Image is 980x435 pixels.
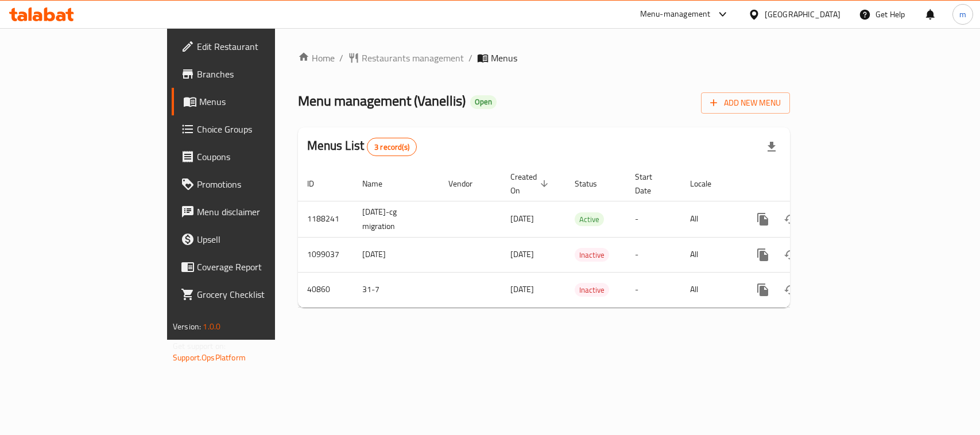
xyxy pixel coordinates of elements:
[353,272,439,307] td: 31-7
[307,137,417,156] h2: Menus List
[777,241,804,269] button: Change Status
[510,170,552,197] span: Created On
[348,51,464,65] a: Restaurants management
[575,283,609,297] span: Inactive
[510,211,534,226] span: [DATE]
[172,143,331,170] a: Coupons
[367,142,416,153] span: 3 record(s)
[681,237,740,272] td: All
[307,177,329,191] span: ID
[172,60,331,88] a: Branches
[298,88,466,114] span: Menu management ( Vanellis )
[575,248,609,262] div: Inactive
[172,253,331,281] a: Coverage Report
[510,282,534,297] span: [DATE]
[468,51,472,65] li: /
[575,283,609,297] div: Inactive
[197,288,321,301] span: Grocery Checklist
[626,201,681,237] td: -
[172,198,331,226] a: Menu disclaimer
[777,276,804,304] button: Change Status
[448,177,487,191] span: Vendor
[197,150,321,164] span: Coupons
[749,205,777,233] button: more
[626,272,681,307] td: -
[362,177,397,191] span: Name
[197,40,321,53] span: Edit Restaurant
[681,201,740,237] td: All
[777,205,804,233] button: Change Status
[367,138,417,156] div: Total records count
[353,201,439,237] td: [DATE]-cg migration
[758,133,785,161] div: Export file
[197,260,321,274] span: Coverage Report
[199,95,321,108] span: Menus
[681,272,740,307] td: All
[959,8,966,21] span: m
[640,7,711,21] div: Menu-management
[765,8,840,21] div: [GEOGRAPHIC_DATA]
[749,241,777,269] button: more
[172,170,331,198] a: Promotions
[172,281,331,308] a: Grocery Checklist
[197,177,321,191] span: Promotions
[353,237,439,272] td: [DATE]
[740,166,869,201] th: Actions
[626,237,681,272] td: -
[575,212,604,226] div: Active
[197,205,321,219] span: Menu disclaimer
[172,33,331,60] a: Edit Restaurant
[635,170,667,197] span: Start Date
[172,226,331,253] a: Upsell
[339,51,343,65] li: /
[197,232,321,246] span: Upsell
[173,339,226,354] span: Get support on:
[197,122,321,136] span: Choice Groups
[362,51,464,65] span: Restaurants management
[203,319,220,334] span: 1.0.0
[510,247,534,262] span: [DATE]
[298,51,790,65] nav: breadcrumb
[470,95,497,109] div: Open
[491,51,517,65] span: Menus
[575,248,609,262] span: Inactive
[172,115,331,143] a: Choice Groups
[749,276,777,304] button: more
[575,177,612,191] span: Status
[690,177,726,191] span: Locale
[298,166,869,308] table: enhanced table
[470,97,497,107] span: Open
[172,88,331,115] a: Menus
[173,319,201,334] span: Version:
[173,350,246,365] a: Support.OpsPlatform
[575,213,604,226] span: Active
[710,96,781,110] span: Add New Menu
[701,92,790,114] button: Add New Menu
[197,67,321,81] span: Branches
